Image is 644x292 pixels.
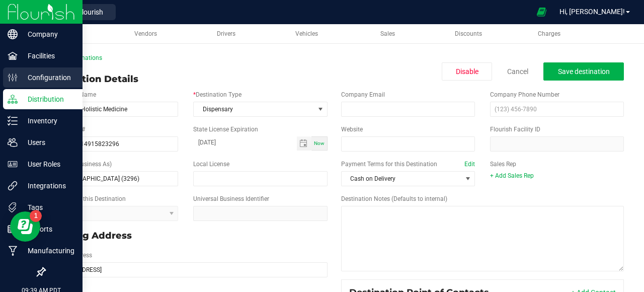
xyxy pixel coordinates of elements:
[30,210,42,222] iframe: Resource center unread badge
[559,8,625,16] span: Hi, [PERSON_NAME]!
[490,172,534,179] a: + Add Sales Rep
[44,72,138,86] div: Destination Details
[18,158,78,170] p: User Roles
[8,72,18,83] inline-svg: Configuration
[538,30,560,37] span: Charges
[297,136,311,151] span: Toggle calendar
[18,50,78,62] p: Facilities
[456,67,478,76] span: Disable
[18,71,78,84] p: Configuration
[342,172,462,186] span: Cash on Delivery
[217,30,235,37] span: Drivers
[193,194,269,203] label: Universal Business Identifier
[8,246,18,256] inline-svg: Manufacturing
[8,94,18,104] inline-svg: Distribution
[442,62,492,81] button: Disable
[134,30,157,37] span: Vendors
[18,93,78,105] p: Distribution
[530,2,553,22] span: Open Ecommerce Menu
[490,125,540,134] label: Flourish Facility ID
[18,115,78,127] p: Inventory
[18,201,78,213] p: Tags
[44,229,328,243] p: Shipping Address
[193,90,242,99] label: Destination Type
[18,223,78,235] p: Reports
[341,194,447,203] label: Destination Notes (Defaults to internal)
[490,90,559,99] label: Company Phone Number
[543,62,624,81] button: Save destination
[193,136,296,149] input: Date
[8,116,18,126] inline-svg: Inventory
[193,125,258,134] label: State License Expiration
[380,30,395,37] span: Sales
[8,224,18,234] inline-svg: Reports
[490,102,624,117] input: (123) 456-7890
[18,28,78,40] p: Company
[341,160,475,169] label: Payment Terms for this Destination
[490,160,516,169] label: Sales Rep
[507,66,528,77] a: Cancel
[341,125,363,134] label: Website
[10,211,40,242] iframe: Resource center
[194,102,314,116] span: Dispensary
[18,136,78,149] p: Users
[44,194,126,203] label: Excise Tax for this Destination
[341,90,385,99] label: Company Email
[8,181,18,191] inline-svg: Integrations
[8,51,18,61] inline-svg: Facilities
[464,161,475,168] a: Edit
[455,30,482,37] span: Discounts
[18,180,78,192] p: Integrations
[18,245,78,257] p: Manufacturing
[314,140,325,146] span: Now
[193,160,229,169] label: Local License
[8,159,18,169] inline-svg: User Roles
[8,29,18,39] inline-svg: Company
[558,67,610,76] span: Save destination
[8,137,18,148] inline-svg: Users
[8,202,18,212] inline-svg: Tags
[295,30,318,37] span: Vehicles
